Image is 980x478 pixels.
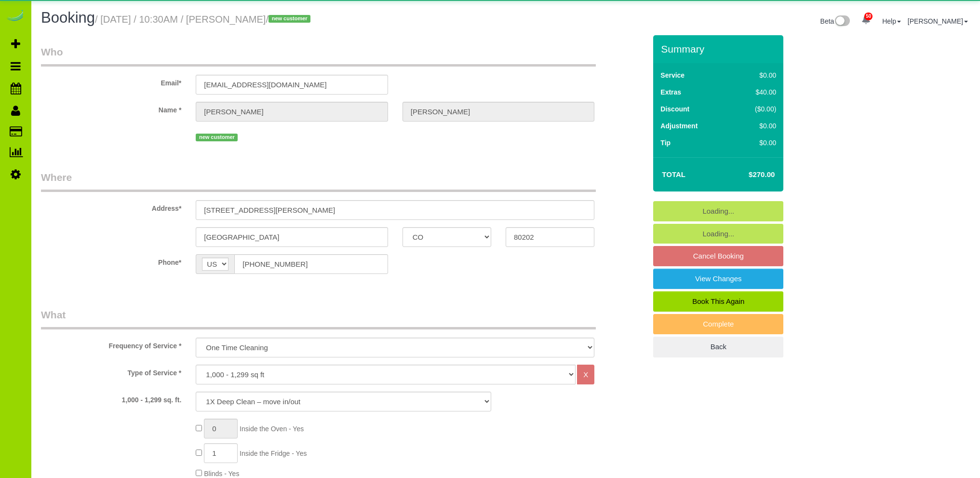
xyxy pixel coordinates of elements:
[41,9,95,26] span: Booking
[506,227,594,247] input: Zip Code*
[660,70,685,80] label: Service
[34,75,188,88] label: Email*
[266,14,313,25] span: /
[735,70,776,80] div: $0.00
[653,291,783,312] a: Book This Again
[820,17,850,25] a: Beta
[240,425,304,433] span: Inside the Oven - Yes
[95,14,313,25] small: / [DATE] / 10:30AM / [PERSON_NAME]
[908,17,968,25] a: [PERSON_NAME]
[34,200,188,213] label: Address*
[660,104,689,114] label: Discount
[661,43,779,55] h3: Summary
[240,450,307,457] span: Inside the Fridge - Yes
[864,13,873,20] span: 50
[196,134,238,141] span: new customer
[196,227,388,247] input: City*
[41,45,596,67] legend: Who
[882,17,901,25] a: Help
[204,470,239,478] span: Blinds - Yes
[268,15,310,23] span: new customer
[34,102,188,115] label: Name *
[41,308,596,329] legend: What
[234,254,388,274] input: Phone*
[834,15,850,28] img: New interface
[735,87,776,97] div: $40.00
[660,138,671,148] label: Tip
[6,10,25,23] img: Automaid Logo
[403,102,594,122] input: Last Name*
[653,337,783,357] a: Back
[196,75,388,95] input: Email*
[34,254,188,267] label: Phone*
[41,170,596,192] legend: Where
[653,269,783,289] a: View Changes
[735,138,776,148] div: $0.00
[735,121,776,131] div: $0.00
[735,104,776,114] div: ($0.00)
[857,10,875,31] a: 50
[720,171,775,179] h4: $270.00
[34,365,188,378] label: Type of Service *
[34,392,188,405] label: 1,000 - 1,299 sq. ft.
[662,170,685,178] strong: Total
[660,121,698,131] label: Adjustment
[196,102,388,122] input: First Name*
[34,338,188,351] label: Frequency of Service *
[660,87,681,97] label: Extras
